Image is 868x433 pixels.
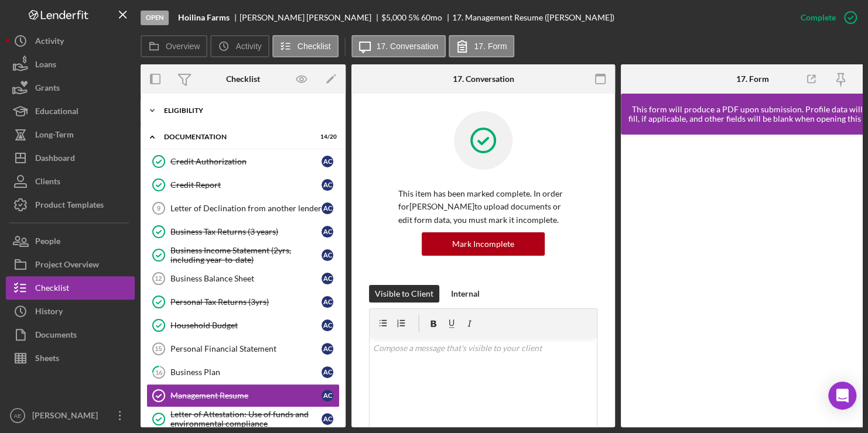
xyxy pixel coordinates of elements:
button: Complete [789,6,862,29]
div: A C [322,156,333,167]
div: A C [322,249,333,261]
tspan: 12 [155,275,162,282]
label: 17. Form [474,42,507,51]
button: History [6,300,135,323]
button: Checklist [6,276,135,300]
p: This item has been marked complete. In order for [PERSON_NAME] to upload documents or edit form d... [398,187,568,226]
button: Project Overview [6,253,135,276]
div: Management Resume [170,391,322,400]
label: Checklist [298,42,331,51]
div: Checklist [35,276,69,303]
a: 9Letter of Declination from another lenderAC [146,197,340,220]
a: Management ResumeAC [146,384,340,407]
div: 17. Conversation [453,74,514,84]
div: Sheets [35,346,59,373]
div: A C [322,202,333,214]
label: 17. Conversation [377,42,439,51]
a: Business Income Statement (2yrs, including year-to-date)AC [146,243,340,267]
div: Household Budget [170,321,322,330]
div: Open Intercom Messenger [828,382,856,410]
div: A C [322,273,333,284]
button: Overview [141,35,207,57]
a: Business Tax Returns (3 years)AC [146,220,340,243]
div: Credit Report [170,180,322,190]
span: $5,000 [381,12,406,22]
div: Project Overview [35,253,99,279]
div: A C [322,319,333,331]
div: Internal [451,285,480,303]
div: Personal Financial Statement [170,344,322,353]
tspan: 16 [155,368,163,376]
a: 16Business PlanAC [146,360,340,384]
a: Personal Tax Returns (3yrs)AC [146,290,340,314]
button: 17. Conversation [351,35,446,57]
div: Documentation [164,133,307,140]
button: AE[PERSON_NAME] [6,404,135,427]
div: Mark Incomplete [452,232,514,256]
div: History [35,300,63,326]
div: Personal Tax Returns (3yrs) [170,297,322,307]
div: A C [322,226,333,238]
div: Business Income Statement (2yrs, including year-to-date) [170,246,322,264]
label: Activity [235,42,261,51]
a: Letter of Attestation: Use of funds and environmental complianceAC [146,407,340,431]
div: A C [322,413,333,425]
div: A C [322,343,333,355]
div: Checklist [226,74,260,84]
div: 17. Form [736,74,769,84]
div: A C [322,179,333,191]
div: 5 % [408,13,419,22]
button: Sheets [6,346,135,370]
div: 14 / 20 [316,133,337,140]
a: Household BudgetAC [146,314,340,337]
button: Internal [445,285,486,303]
button: Mark Incomplete [422,232,545,256]
div: Credit Authorization [170,157,322,166]
button: 17. Form [449,35,514,57]
div: Open [141,11,169,25]
div: Visible to Client [375,285,433,303]
button: Activity [210,35,269,57]
a: 12Business Balance SheetAC [146,267,340,290]
div: Letter of Declination from another lender [170,204,322,213]
div: Business Plan [170,367,322,377]
div: [PERSON_NAME] [29,404,105,430]
div: Business Tax Returns (3 years) [170,227,322,236]
div: A C [322,296,333,308]
tspan: 15 [155,345,162,352]
text: AE [14,413,22,419]
button: Checklist [272,35,339,57]
a: Documents [6,323,135,346]
b: Hoilina Farms [178,13,230,22]
div: Letter of Attestation: Use of funds and environmental compliance [170,410,322,428]
div: 60 mo [421,13,442,22]
div: 17. Management Resume ([PERSON_NAME]) [452,13,614,22]
a: Credit AuthorizationAC [146,150,340,173]
div: A C [322,366,333,378]
tspan: 9 [157,205,160,212]
a: Credit ReportAC [146,173,340,197]
label: Overview [166,42,200,51]
div: Documents [35,323,77,349]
